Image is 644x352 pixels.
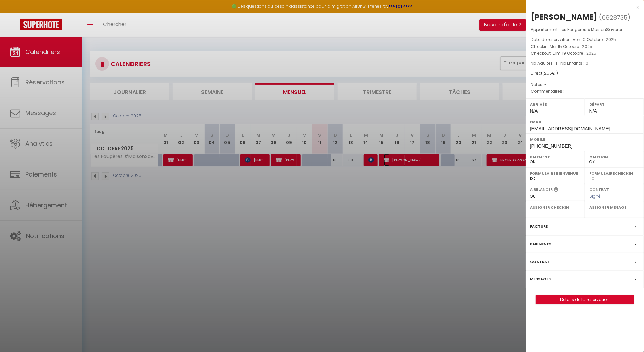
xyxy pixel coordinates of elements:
[531,88,639,95] p: Commentaires :
[530,154,580,160] label: Paiement
[589,170,640,177] label: Formulaire Checkin
[531,50,639,57] p: Checkout :
[526,3,639,11] div: x
[599,12,631,22] span: ( )
[530,204,580,211] label: Assigner Checkin
[530,101,580,108] label: Arrivée
[531,60,588,66] span: Nb Adultes : 1 -
[530,143,573,149] span: [PHONE_NUMBER]
[531,26,639,33] p: Appartement :
[573,37,616,43] span: Ven 10 Octobre . 2025
[530,118,640,125] label: Email
[544,82,547,87] span: -
[536,295,634,304] a: Détails de la réservation
[530,187,553,192] label: A relancer
[530,170,580,177] label: Formulaire Bienvenue
[544,70,552,76] span: 255
[589,193,601,199] span: Signé
[530,136,640,143] label: Mobile
[550,44,592,49] span: Mer 15 Octobre . 2025
[531,36,639,43] p: Date de réservation :
[554,187,558,194] i: Sélectionner OUI si vous souhaiter envoyer les séquences de messages post-checkout
[531,70,639,77] div: Direct
[530,108,538,114] span: N/A
[542,70,558,76] span: ( € )
[536,295,634,304] button: Détails de la réservation
[589,204,640,211] label: Assigner Menage
[531,81,639,88] p: Notes :
[530,258,550,265] label: Contrat
[530,241,551,248] label: Paiements
[530,223,548,230] label: Facture
[560,27,624,32] span: Les Fougères #MaisonSavaron
[531,11,597,22] div: [PERSON_NAME]
[553,50,596,56] span: Dim 19 Octobre . 2025
[530,276,551,283] label: Messages
[564,88,567,94] span: -
[589,187,609,191] label: Contrat
[602,13,628,22] span: 6928735
[560,60,588,66] span: Nb Enfants : 0
[589,154,640,160] label: Caution
[531,43,639,50] p: Checkin :
[589,101,640,108] label: Départ
[530,126,610,131] span: [EMAIL_ADDRESS][DOMAIN_NAME]
[589,108,597,114] span: N/A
